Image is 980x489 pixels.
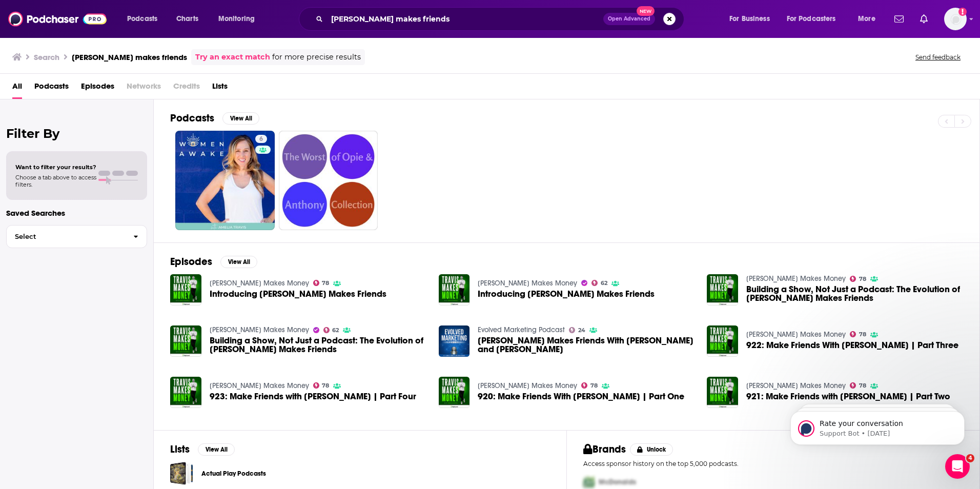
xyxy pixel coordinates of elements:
a: Introducing Travis Makes Friends [478,290,655,298]
button: open menu [120,11,171,27]
a: Show notifications dropdown [890,10,908,28]
span: Introducing [PERSON_NAME] Makes Friends [478,290,655,298]
p: Access sponsor history on the top 5,000 podcasts. [583,460,963,467]
a: 24 [569,327,585,333]
span: 922: Make Friends With [PERSON_NAME] | Part Three [746,341,958,350]
span: 78 [322,281,329,286]
h3: [PERSON_NAME] makes friends [72,52,187,62]
img: User Profile [944,8,967,30]
a: 78 [581,382,598,389]
a: Travis Makes Friends With Andrei and Brian [478,336,695,354]
a: Actual Play Podcasts [170,462,193,485]
a: Actual Play Podcasts [201,468,266,479]
span: 920: Make Friends With [PERSON_NAME] | Part One [478,392,684,401]
span: Select [7,233,125,240]
button: Unlock [630,443,673,456]
span: Choose a tab above to access filters. [15,174,96,188]
a: Travis Makes Money [210,381,309,390]
a: 921: Make Friends with Travis | Part Two [746,392,950,401]
button: open menu [851,11,888,27]
a: Charts [170,11,205,27]
span: 78 [859,383,866,388]
img: Podchaser - Follow, Share and Rate Podcasts [8,9,107,29]
span: Credits [173,78,200,99]
a: 78 [850,276,866,282]
svg: Add a profile image [958,8,967,16]
a: 920: Make Friends With Travis | Part One [478,392,684,401]
a: EpisodesView All [170,255,257,268]
img: Building a Show, Not Just a Podcast: The Evolution of Travis Makes Friends [707,274,738,305]
span: New [637,6,655,16]
a: Travis Makes Money [210,279,309,288]
span: 4 [966,454,974,462]
img: 922: Make Friends With Travis | Part Three [707,325,738,357]
a: Travis Makes Money [746,274,846,283]
span: Building a Show, Not Just a Podcast: The Evolution of [PERSON_NAME] Makes Friends [746,285,963,302]
img: 920: Make Friends With Travis | Part One [439,377,470,408]
button: open menu [780,11,851,27]
span: For Podcasters [787,12,836,26]
img: Introducing Travis Makes Friends [170,274,201,305]
a: 62 [323,327,339,333]
a: 78 [313,382,330,389]
img: Introducing Travis Makes Friends [439,274,470,305]
a: Building a Show, Not Just a Podcast: The Evolution of Travis Makes Friends [746,285,963,302]
img: Travis Makes Friends With Andrei and Brian [439,325,470,357]
a: 78 [313,280,330,286]
span: Podcasts [34,78,69,99]
a: Episodes [81,78,114,99]
button: Select [6,225,147,248]
span: Logged in as dbartlett [944,8,967,30]
a: 922: Make Friends With Travis | Part Three [746,341,958,350]
div: Search podcasts, credits, & more... [309,7,694,31]
a: Introducing Travis Makes Friends [210,290,386,298]
h2: Podcasts [170,112,214,125]
a: Travis Makes Money [478,279,577,288]
span: 6 [259,134,263,145]
img: Building a Show, Not Just a Podcast: The Evolution of Travis Makes Friends [170,325,201,357]
span: McDonalds [599,478,636,486]
button: View All [220,256,257,268]
a: All [12,78,22,99]
img: 921: Make Friends with Travis | Part Two [707,377,738,408]
span: 921: Make Friends with [PERSON_NAME] | Part Two [746,392,950,401]
a: PodcastsView All [170,112,259,125]
span: For Business [729,12,770,26]
span: Charts [176,12,198,26]
span: More [858,12,875,26]
button: open menu [722,11,783,27]
span: 78 [590,383,598,388]
button: View All [222,112,259,125]
a: Travis Makes Money [478,381,577,390]
input: Search podcasts, credits, & more... [327,11,603,27]
h3: Search [34,52,59,62]
span: for more precise results [272,51,361,63]
h2: Brands [583,443,626,456]
iframe: Intercom notifications message [775,390,980,461]
a: Travis Makes Money [746,330,846,339]
h2: Lists [170,443,190,456]
a: Travis Makes Money [746,381,846,390]
a: 78 [850,331,866,337]
button: Open AdvancedNew [603,13,655,25]
span: Want to filter your results? [15,164,96,171]
h2: Episodes [170,255,212,268]
a: ListsView All [170,443,235,456]
span: 62 [601,281,607,286]
span: Open Advanced [608,16,650,22]
a: 62 [591,280,607,286]
button: Show profile menu [944,8,967,30]
button: Send feedback [912,53,964,62]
